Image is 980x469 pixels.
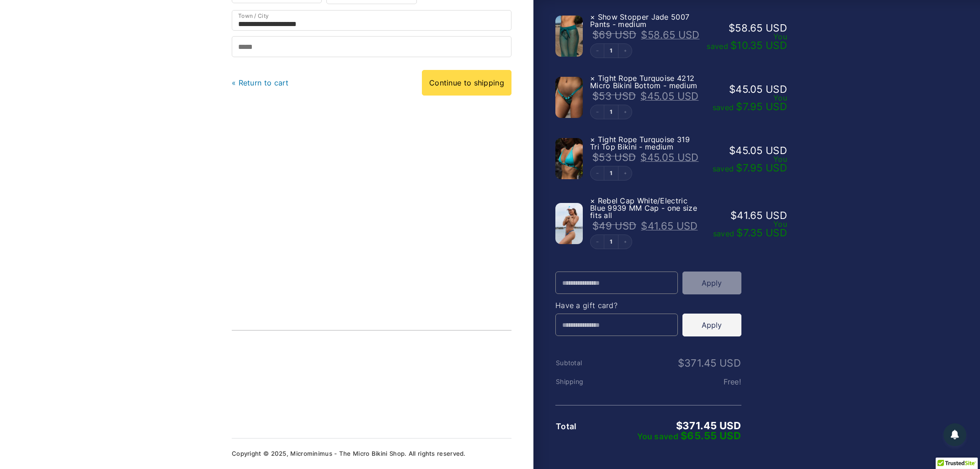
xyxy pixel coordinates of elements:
[676,420,741,432] bdi: 371.45 USD
[591,44,604,58] button: Decrement
[604,239,618,245] a: Edit
[640,90,647,102] span: $
[730,39,737,51] span: $
[730,209,737,221] span: $
[618,44,632,58] button: Increment
[604,48,618,53] a: Edit
[555,422,618,431] th: Total
[239,341,376,409] iframe: TrustedSite Certified
[678,357,741,369] bdi: 371.45 USD
[591,105,604,119] button: Decrement
[618,431,741,441] div: You saved
[618,378,741,386] td: Free!
[729,83,787,95] bdi: 45.05 USD
[591,235,604,249] button: Decrement
[729,22,735,34] span: $
[604,171,618,176] a: Edit
[682,272,741,294] button: Apply
[592,151,599,163] span: $
[555,302,741,309] h4: Have a gift card?
[555,77,583,118] img: Tight Rope Turquoise 4212 Micro Bottom 01
[555,203,583,244] img: Rebel Cap WhiteElectric Blue 9939 Cap 09
[641,29,647,41] span: $
[592,90,599,102] span: $
[592,90,636,102] bdi: 53 USD
[707,33,787,50] div: You saved
[232,451,511,457] p: Copyright © 2025, Microminimus - The Micro Bikini Shop. All rights reserved.
[640,90,698,102] bdi: 45.05 USD
[736,162,742,174] span: $
[590,12,595,21] a: Remove this item
[736,101,787,112] bdi: 7.95 USD
[618,166,632,180] button: Increment
[590,135,595,144] a: Remove this item
[681,430,741,442] bdi: 65.55 USD
[592,220,599,232] span: $
[681,430,687,442] span: $
[590,12,689,29] span: Show Stopper Jade 5007 Pants - medium
[232,78,289,87] a: « Return to cart
[618,235,632,249] button: Increment
[422,70,511,96] a: Continue to shipping
[590,196,595,205] a: Remove this item
[641,220,647,232] span: $
[641,220,698,232] bdi: 41.65 USD
[707,155,787,173] div: You saved
[591,166,604,180] button: Decrement
[730,39,787,51] bdi: 10.35 USD
[641,29,699,41] bdi: 58.65 USD
[590,196,697,220] span: Rebel Cap White/Electric Blue 9939 MM Cap - one size fits all
[678,357,684,369] span: $
[604,109,618,115] a: Edit
[736,227,787,239] bdi: 7.35 USD
[555,138,583,179] img: Tight Rope Turquoise 319 Tri Top 01
[736,162,787,174] bdi: 7.95 USD
[592,151,636,163] bdi: 53 USD
[707,94,787,112] div: You saved
[729,22,787,34] bdi: 58.65 USD
[640,151,647,163] span: $
[729,144,735,156] span: $
[729,83,735,95] span: $
[730,209,787,221] bdi: 41.65 USD
[736,227,743,239] span: $
[736,101,742,112] span: $
[590,74,595,83] a: Remove this item
[592,29,599,41] span: $
[682,314,741,336] button: Apply
[676,420,682,432] span: $
[590,135,690,151] span: Tight Rope Turquoise 319 Tri Top Bikini - medium
[592,220,636,232] bdi: 49 USD
[729,144,787,156] bdi: 45.05 USD
[707,220,787,238] div: You saved
[618,105,632,119] button: Increment
[592,29,636,41] bdi: 69 USD
[590,74,697,90] span: Tight Rope Turquoise 4212 Micro Bikini Bottom - medium
[555,378,618,385] th: Shipping
[640,151,698,163] bdi: 45.05 USD
[555,359,618,367] th: Subtotal
[555,16,583,57] img: Show Stopper Jade 366 Top 5007 pants 10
